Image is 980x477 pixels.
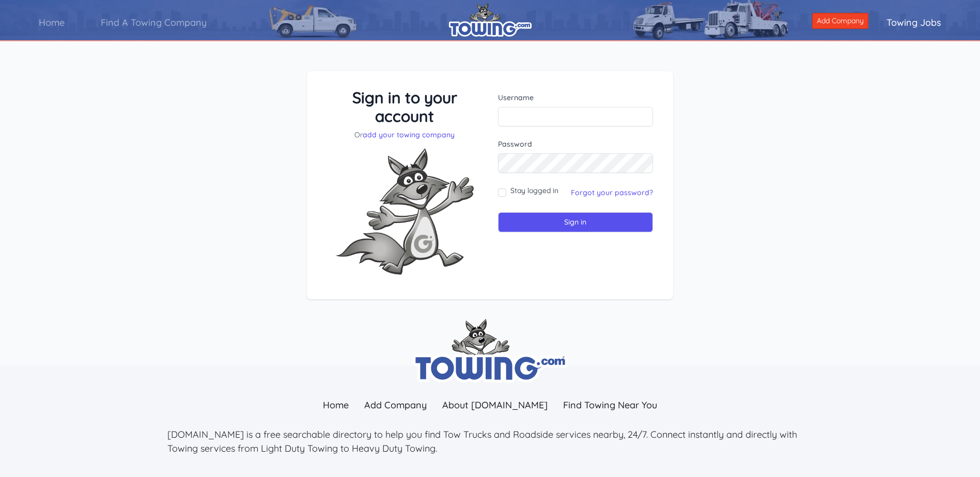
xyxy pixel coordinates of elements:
a: Forgot your password? [571,188,653,197]
a: Find A Towing Company [83,8,225,37]
p: [DOMAIN_NAME] is a free searchable directory to help you find Tow Trucks and Roadside services ne... [167,427,813,455]
img: towing [413,319,568,383]
label: Password [498,139,654,149]
a: Find Towing Near You [555,394,665,416]
a: Add Company [356,394,434,416]
p: Or [327,130,483,140]
h3: Sign in to your account [327,88,483,125]
a: Home [21,8,83,37]
a: Home [315,394,356,416]
a: Add Company [812,13,868,29]
img: logo.png [449,3,532,37]
a: add your towing company [363,130,455,139]
a: Towing Jobs [868,8,959,37]
img: Fox-Excited.png [327,140,482,283]
input: Sign in [498,212,654,232]
a: About [DOMAIN_NAME] [434,394,555,416]
label: Username [498,92,654,103]
label: Stay logged in [510,185,558,196]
